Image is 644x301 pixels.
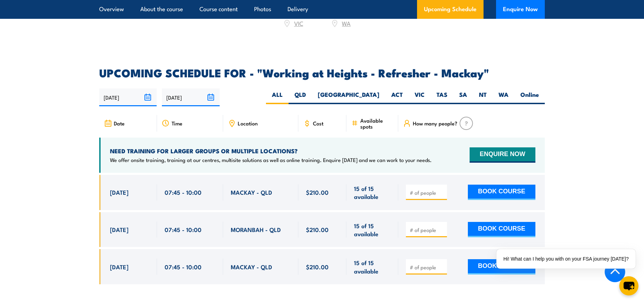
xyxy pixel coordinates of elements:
span: 07:45 - 10:00 [165,225,202,233]
span: Location [238,120,258,126]
span: $210.00 [306,225,329,233]
span: Cost [313,120,323,126]
label: VIC [409,91,431,104]
span: 15 of 15 available [354,184,391,201]
span: [DATE] [110,188,128,196]
span: 07:45 - 10:00 [165,188,202,196]
label: ACT [385,91,409,104]
button: BOOK COURSE [468,259,535,275]
label: Online [515,91,545,104]
span: $210.00 [306,263,329,271]
label: SA [453,91,473,104]
input: # of people [410,264,445,271]
span: $210.00 [306,188,329,196]
label: TAS [431,91,453,104]
div: Hi! What can I help you with on your FSA journey [DATE]? [496,249,636,269]
button: chat-button [619,276,638,295]
span: MACKAY - QLD [231,263,272,271]
input: # of people [410,189,445,196]
span: 15 of 15 available [354,258,391,275]
span: [DATE] [110,263,128,271]
label: [GEOGRAPHIC_DATA] [312,91,385,104]
button: BOOK COURSE [468,222,535,237]
span: How many people? [413,120,457,126]
span: 15 of 15 available [354,222,391,238]
span: MACKAY - QLD [231,188,272,196]
span: 07:45 - 10:00 [165,263,202,271]
label: NT [473,91,493,104]
input: # of people [410,226,445,233]
input: To date [162,88,219,106]
label: QLD [289,91,312,104]
h4: NEED TRAINING FOR LARGER GROUPS OR MULTIPLE LOCATIONS? [110,147,432,155]
span: [DATE] [110,225,128,233]
button: BOOK COURSE [468,185,535,200]
span: Time [172,120,182,126]
span: MORANBAH - QLD [231,225,281,233]
input: From date [99,88,157,106]
button: ENQUIRE NOW [470,147,535,163]
label: ALL [266,91,289,104]
h2: UPCOMING SCHEDULE FOR - "Working at Heights - Refresher - Mackay" [99,68,545,77]
span: Available spots [360,117,393,129]
span: Date [114,120,125,126]
label: WA [493,91,515,104]
p: We offer onsite training, training at our centres, multisite solutions as well as online training... [110,156,432,163]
